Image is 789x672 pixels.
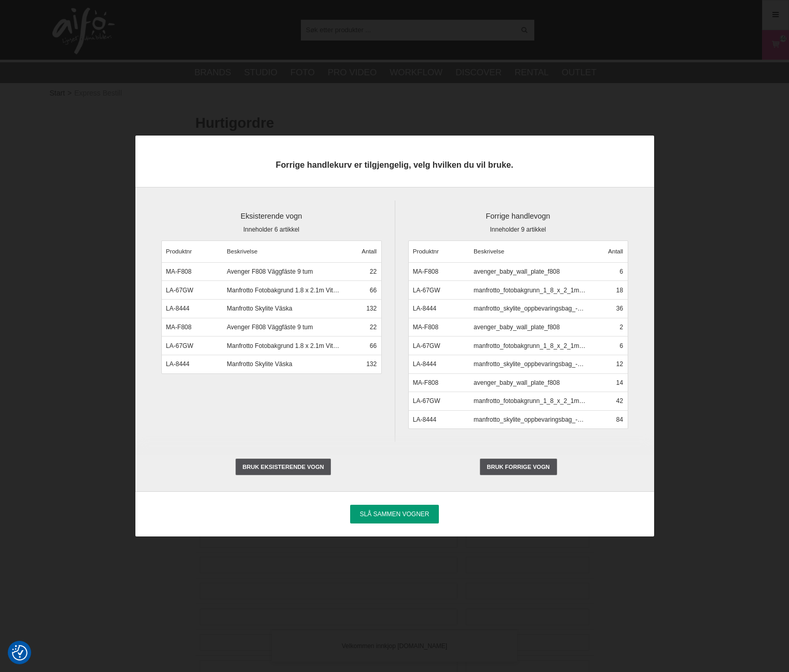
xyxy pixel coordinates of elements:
span: Beskrivelse [474,247,587,256]
span: 22 [349,322,377,332]
span: MA-F808 [413,378,465,387]
span: Avenger F808 Väggfäste 9 tum [227,267,340,276]
span: Beskrivelse [227,247,340,256]
span: MA-F808 [413,267,465,276]
span: LA-67GW [413,396,465,406]
span: LA-8444 [166,304,218,313]
label: Bruk eksisterende vogn [236,459,331,475]
span: manfrotto_fotobakgrunn_1_8_x_2_1m_hvit_gra [474,341,587,351]
span: manfrotto_skylite_oppbevaringsbag_-_bag [474,304,587,313]
span: Slå sammen vogner [359,510,429,518]
span: 12 [595,359,623,369]
span: 36 [595,304,623,313]
span: Inneholder 6 artikkel [161,225,382,234]
span: manfrotto_skylite_oppbevaringsbag_-_bag [474,359,587,369]
h3: Forrige handlekurv er tilgjengelig, velg hvilken du vil bruke. [135,159,654,171]
span: 6 [595,267,623,276]
span: Manfrotto Fotobakgrund 1.8 x 2.1m Vit/Grå [227,341,340,351]
span: Inneholder 9 artikkel [408,225,628,234]
span: Produktnr [413,247,465,256]
span: LA-8444 [413,359,465,369]
button: Samtykkepreferanser [12,643,27,662]
span: Manfrotto Skylite Väska [227,304,340,313]
span: 22 [349,267,377,276]
span: LA-67GW [413,286,465,295]
span: Manfrotto Fotobakgrund 1.8 x 2.1m Vit/Grå [227,286,340,295]
span: Antall [595,247,623,256]
span: manfrotto_fotobakgrunn_1_8_x_2_1m_hvit_gra [474,286,587,295]
span: 84 [595,415,623,424]
span: 18 [595,286,623,295]
span: 132 [349,304,377,313]
span: 42 [595,396,623,406]
span: Avenger F808 Väggfäste 9 tum [227,322,340,332]
span: avenger_baby_wall_plate_f808 [474,267,587,276]
span: LA-67GW [166,341,218,351]
span: LA-8444 [413,304,465,313]
span: avenger_baby_wall_plate_f808 [474,322,587,332]
span: LA-67GW [413,341,465,351]
span: Manfrotto Skylite Väska [227,359,340,369]
span: MA-F808 [166,267,218,276]
h4: Eksisterende vogn [161,211,382,221]
span: LA-8444 [166,359,218,369]
label: Bruk forrige vogn [480,459,557,475]
span: 14 [595,378,623,387]
img: Revisit consent button [12,645,27,661]
span: LA-8444 [413,415,465,424]
span: 2 [595,322,623,332]
span: LA-67GW [166,286,218,295]
span: manfrotto_skylite_oppbevaringsbag_-_bag [474,415,587,424]
span: avenger_baby_wall_plate_f808 [474,378,587,387]
span: 132 [349,359,377,369]
h4: Forrige handlevogn [408,211,628,221]
span: 66 [349,286,377,295]
span: 6 [595,341,623,351]
span: manfrotto_fotobakgrunn_1_8_x_2_1m_hvit_gra [474,396,587,406]
span: MA-F808 [413,322,465,332]
span: Antall [349,247,377,256]
span: Produktnr [166,247,218,256]
span: MA-F808 [166,322,218,332]
span: 66 [349,341,377,351]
